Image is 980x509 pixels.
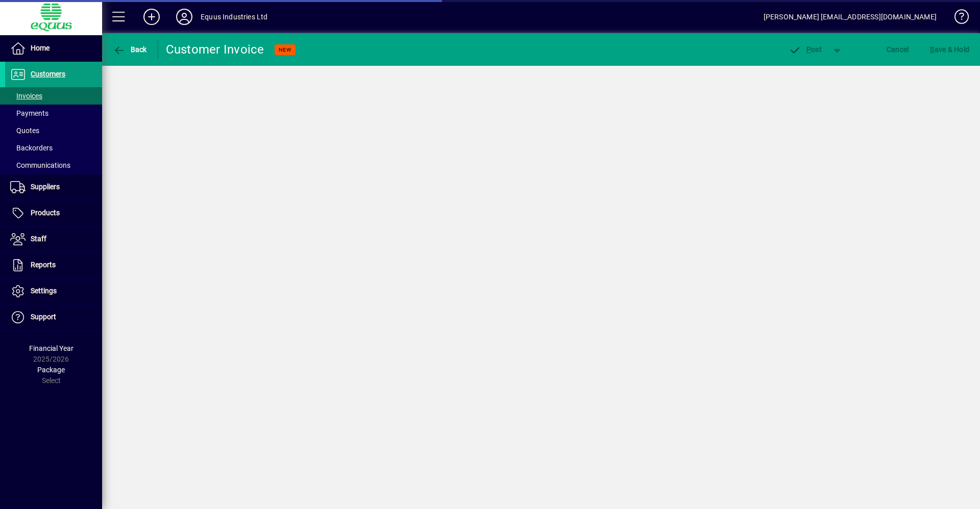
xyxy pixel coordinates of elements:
[5,139,102,157] a: Backorders
[201,9,268,25] div: Equus Industries Ltd
[5,122,102,139] a: Quotes
[168,8,201,26] button: Profile
[5,157,102,174] a: Communications
[113,45,147,54] span: Back
[10,144,53,152] span: Backorders
[10,92,42,100] span: Invoices
[930,41,969,58] span: ave & Hold
[31,209,60,217] span: Products
[10,161,70,169] span: Communications
[29,344,73,352] span: Financial Year
[5,87,102,105] a: Invoices
[947,2,967,35] a: Knowledge Base
[5,200,102,226] a: Products
[31,44,50,52] span: Home
[930,45,934,54] span: S
[135,8,168,26] button: Add
[5,278,102,304] a: Settings
[806,45,811,54] span: P
[5,252,102,278] a: Reports
[5,174,102,200] a: Suppliers
[5,226,102,252] a: Staff
[927,40,972,59] button: Save & Hold
[5,304,102,330] a: Support
[789,45,822,54] span: ost
[31,183,60,191] span: Suppliers
[102,40,158,59] app-page-header-button: Back
[31,313,56,321] span: Support
[10,126,39,135] span: Quotes
[10,109,48,117] span: Payments
[31,261,56,269] span: Reports
[110,40,150,59] button: Back
[5,105,102,122] a: Payments
[5,36,102,61] a: Home
[764,9,937,25] div: [PERSON_NAME] [EMAIL_ADDRESS][DOMAIN_NAME]
[31,235,46,243] span: Staff
[166,41,264,58] div: Customer Invoice
[31,70,65,78] span: Customers
[37,366,65,374] span: Package
[279,46,291,53] span: NEW
[31,287,57,295] span: Settings
[783,40,827,59] button: Post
